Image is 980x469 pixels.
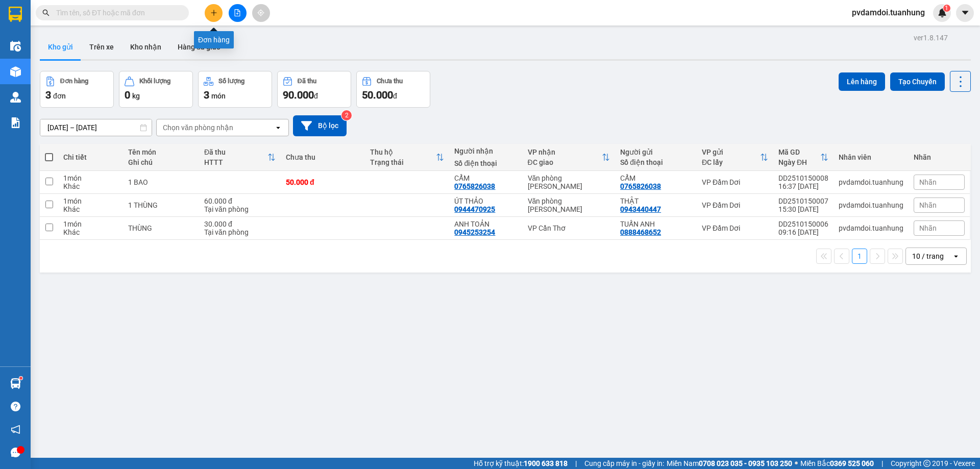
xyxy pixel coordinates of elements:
div: Số điện thoại [620,158,692,166]
th: Toggle SortBy [697,144,773,171]
div: 30.000 đ [204,220,276,228]
div: HTTT [204,158,267,166]
button: Đơn hàng3đơn [40,71,114,108]
b: Người gửi : THẬT 0943440447 [5,25,123,35]
sup: 1 [943,5,950,12]
div: Nhân viên [839,153,903,161]
div: VP Đầm Dơi [702,224,768,232]
input: Tìm tên, số ĐT hoặc mã đơn [56,7,177,18]
div: CẨM [454,174,517,182]
span: pvdamdoi.tuanhung [844,6,933,19]
div: 50.000 đ [286,178,360,186]
div: Văn phòng [PERSON_NAME] [528,174,610,190]
span: Nhãn [919,178,937,186]
div: Thu hộ [370,148,436,156]
div: Khác [63,205,118,213]
img: logo-vxr [9,7,22,22]
div: VP Đầm Dơi [702,201,768,209]
div: 0888468652 [620,228,661,236]
svg: open [274,124,282,132]
strong: 0708 023 035 - 0935 103 250 [699,459,792,467]
div: ĐC giao [528,158,602,166]
strong: 1900 633 818 [524,459,568,467]
div: Khác [63,228,118,236]
img: warehouse-icon [10,41,21,52]
span: search [42,9,50,16]
img: warehouse-icon [10,378,21,389]
input: Select a date range. [40,119,152,136]
span: copyright [923,460,930,467]
div: VP Đầm Dơi [702,178,768,186]
div: 09:16 [DATE] [778,228,828,236]
span: caret-down [961,8,970,17]
div: ĐC lấy [702,158,760,166]
span: 90.000 [283,89,314,101]
div: 1 món [63,174,118,182]
div: pvdamdoi.tuanhung [839,201,903,209]
span: đơn [53,92,66,100]
span: | [575,458,577,469]
div: ANH TOẢN [454,220,517,228]
button: Bộ lọc [293,115,347,136]
span: Nhãn [919,201,937,209]
div: 0945253254 [454,228,495,236]
div: 15:30 [DATE] [778,205,828,213]
button: Hàng đã giao [169,35,229,59]
span: ⚪️ [795,461,798,465]
div: Mã GD [778,148,820,156]
span: món [211,92,226,100]
button: aim [252,4,270,22]
span: message [11,448,20,457]
div: ver 1.8.147 [914,32,948,43]
span: 1 [945,5,948,12]
div: 0765826038 [454,182,495,190]
th: Toggle SortBy [523,144,616,171]
img: warehouse-icon [10,92,21,103]
div: Khác [63,182,118,190]
div: pvdamdoi.tuanhung [839,178,903,186]
button: Kho gửi [40,35,81,59]
div: DD2510150006 [778,220,828,228]
div: VP nhận [528,148,602,156]
div: THÙNG [128,224,194,232]
div: 0765826038 [620,182,661,190]
div: Trạng thái [370,158,436,166]
div: Số lượng [218,78,244,85]
span: | [881,458,883,469]
span: 0 [125,89,130,101]
div: Chưa thu [377,78,403,85]
span: Miền Bắc [800,458,874,469]
div: Tại văn phòng [204,205,276,213]
div: 60.000 đ [204,197,276,205]
div: Ghi chú [128,158,194,166]
div: THẬT [620,197,692,205]
div: 1 BAO [128,178,194,186]
div: Số điện thoại [454,159,517,167]
sup: 2 [341,110,352,120]
span: Nhãn [919,224,937,232]
div: Ngày ĐH [778,158,820,166]
div: CẨM [620,174,692,182]
span: file-add [234,9,241,16]
svg: open [952,252,960,260]
span: aim [257,9,264,16]
img: icon-new-feature [938,8,947,17]
div: Chi tiết [63,153,118,161]
div: Tên món [128,148,194,156]
span: 50.000 [362,89,393,101]
div: 0944470925 [454,205,495,213]
div: Chọn văn phòng nhận [163,122,233,133]
th: Toggle SortBy [773,144,834,171]
span: đ [393,92,397,100]
span: 3 [45,89,51,101]
span: Hỗ trợ kỹ thuật: [474,458,568,469]
div: DD2510150008 [778,174,828,182]
div: Chưa thu [286,153,360,161]
button: Trên xe [81,35,122,59]
div: 10 / trang [912,251,944,261]
button: Số lượng3món [198,71,272,108]
div: Đã thu [298,78,316,85]
div: Nhãn [914,153,965,161]
span: plus [210,9,217,16]
div: 1 món [63,197,118,205]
